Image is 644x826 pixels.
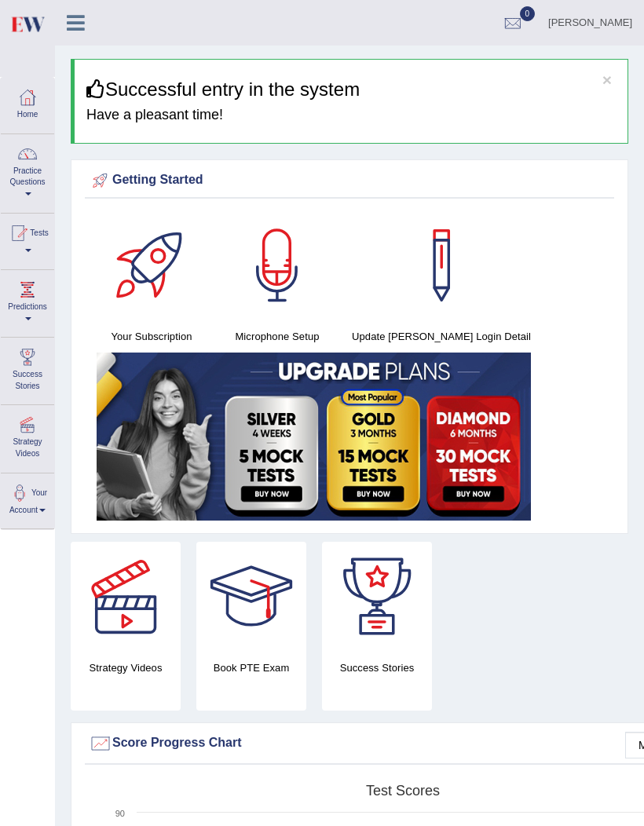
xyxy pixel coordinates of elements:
[97,353,531,521] img: small5.jpg
[1,473,54,524] a: Your Account
[115,809,125,818] text: 90
[71,660,181,676] h4: Strategy Videos
[520,6,536,21] span: 0
[348,328,535,345] h4: Update [PERSON_NAME] Login Detail
[196,660,306,676] h4: Book PTE Exam
[366,783,440,799] tspan: Test scores
[89,169,610,192] div: Getting Started
[1,214,54,265] a: Tests
[602,71,612,88] button: ×
[97,328,207,345] h4: Your Subscription
[1,338,54,400] a: Success Stories
[1,134,54,208] a: Practice Questions
[86,108,616,123] h4: Have a pleasant time!
[1,270,54,332] a: Predictions
[222,328,332,345] h4: Microphone Setup
[86,79,616,100] h3: Successful entry in the system
[1,78,54,129] a: Home
[1,405,54,467] a: Strategy Videos
[322,660,432,676] h4: Success Stories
